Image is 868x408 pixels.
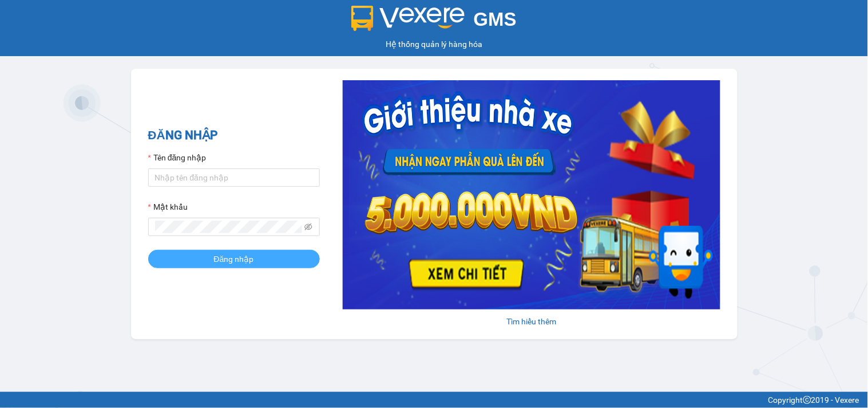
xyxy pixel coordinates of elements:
[214,253,254,265] span: Đăng nhập
[474,9,517,30] span: GMS
[3,38,865,50] div: Hệ thống quản lý hàng hóa
[148,126,320,145] h2: ĐĂNG NHẬP
[803,396,811,404] span: copyright
[351,6,465,31] img: logo 2
[351,17,517,26] a: GMS
[155,221,303,233] input: Mật khẩu
[343,80,720,309] img: banner-0
[148,201,188,213] label: Mật khẩu
[148,250,320,268] button: Đăng nhập
[148,151,207,164] label: Tên đăng nhập
[9,394,859,406] div: Copyright 2019 - Vexere
[148,168,320,187] input: Tên đăng nhập
[304,223,312,231] span: eye-invisible
[343,315,720,328] div: Tìm hiểu thêm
